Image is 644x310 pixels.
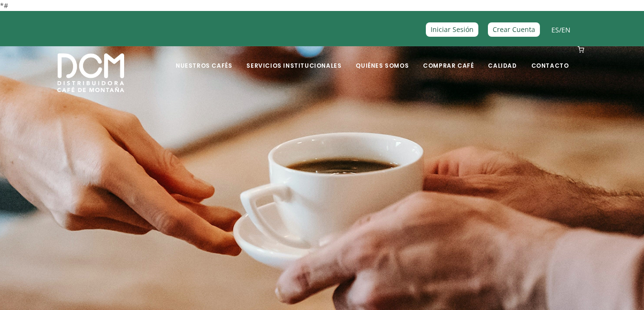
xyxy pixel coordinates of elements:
a: Nuestros Cafés [170,47,238,70]
a: EN [561,25,570,34]
span: / [551,24,570,35]
a: Quiénes Somos [350,47,414,70]
a: Comprar Café [417,47,479,70]
a: Contacto [526,47,575,70]
a: Iniciar Sesión [426,22,478,36]
a: ES [551,25,559,34]
a: Servicios Institucionales [241,47,347,70]
a: Calidad [482,47,522,70]
a: Crear Cuenta [488,22,540,36]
